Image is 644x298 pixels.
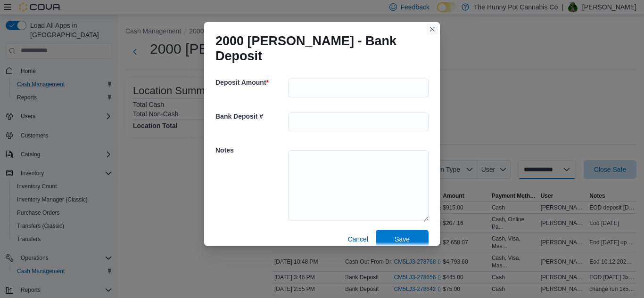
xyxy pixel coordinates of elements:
[215,141,286,160] h5: Notes
[395,234,410,244] span: Save
[215,33,421,64] h1: 2000 [PERSON_NAME] - Bank Deposit
[427,24,438,35] button: Closes this modal window
[344,230,372,249] button: Cancel
[376,230,429,249] button: Save
[215,73,286,92] h5: Deposit Amount
[347,234,368,244] span: Cancel
[215,107,286,126] h5: Bank Deposit #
